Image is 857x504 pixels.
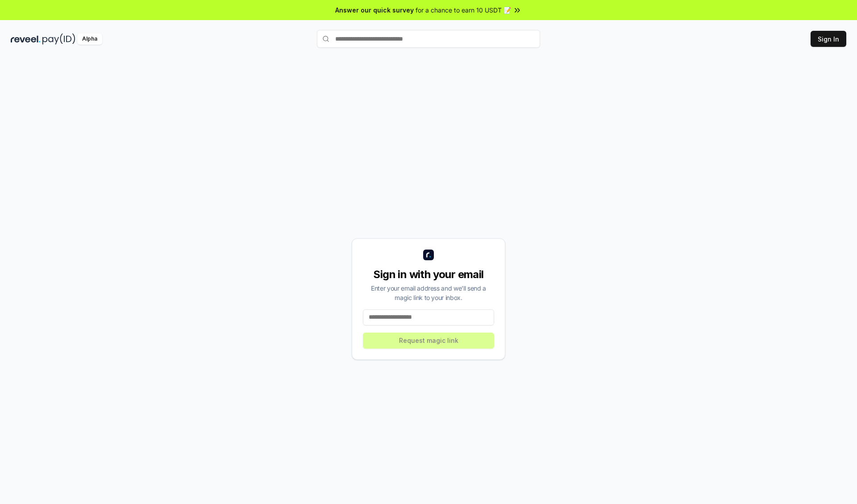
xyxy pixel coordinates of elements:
img: reveel_dark [11,33,41,45]
button: Sign In [811,31,846,47]
img: pay_id [42,33,75,45]
div: Alpha [77,33,102,45]
div: Enter your email address and we’ll send a magic link to your inbox. [363,283,494,302]
div: Sign in with your email [363,267,494,282]
img: logo_small [423,250,434,260]
span: for a chance to earn 10 USDT 📝 [416,5,511,15]
span: Answer our quick survey [335,5,414,15]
